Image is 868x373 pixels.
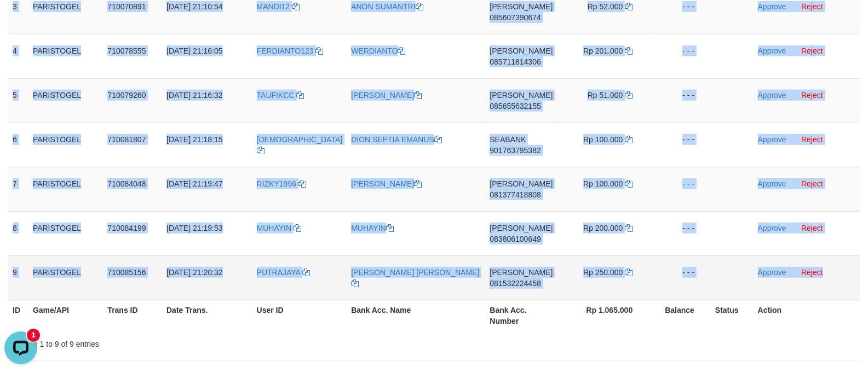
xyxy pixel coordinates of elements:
span: MUHAYIN [257,224,292,232]
span: Copy 085607390674 to clipboard [490,13,541,22]
a: WERDIANTO [351,46,405,55]
span: 710085156 [107,268,146,277]
td: - - - [649,211,711,255]
td: - - - [649,167,711,211]
a: Reject [801,2,823,11]
a: Copy 201000 to clipboard [625,46,633,55]
th: User ID [252,300,347,331]
span: Rp 100.000 [583,135,623,144]
td: PARISTOGEL [28,34,104,78]
button: Open LiveChat chat widget [4,4,37,37]
td: 5 [8,78,28,123]
a: MANDI12 [257,2,300,11]
span: Rp 52.000 [588,2,623,11]
a: Approve [758,268,786,277]
a: Reject [801,46,823,55]
span: [DATE] 21:19:47 [166,179,222,188]
td: PARISTOGEL [28,211,104,255]
a: Approve [758,91,786,100]
span: [DEMOGRAPHIC_DATA] [257,135,343,144]
div: new message indicator [27,2,40,15]
a: Copy 100000 to clipboard [625,179,633,188]
span: 710079260 [107,91,146,100]
th: Bank Acc. Name [347,300,485,331]
span: Copy 083806100649 to clipboard [490,235,541,243]
span: Copy 081532224458 to clipboard [490,279,541,288]
span: Rp 200.000 [583,224,623,232]
span: Copy 085655632155 to clipboard [490,102,541,110]
span: [PERSON_NAME] [490,91,553,100]
a: Copy 200000 to clipboard [625,224,633,232]
a: [PERSON_NAME] [351,179,422,188]
span: 710081807 [107,135,146,144]
span: PUTRAJAYA [257,268,301,277]
a: TAUFIKCC [257,91,304,100]
a: MUHAYIN [351,224,394,232]
td: PARISTOGEL [28,123,104,167]
span: 710084048 [107,179,146,188]
th: ID [8,300,28,331]
div: Showing 1 to 9 of 9 entries [8,334,353,349]
a: DION SEPTIA EMANUS [351,135,442,144]
a: [DEMOGRAPHIC_DATA] [257,135,343,155]
a: Reject [801,135,823,144]
span: [DATE] 21:10:54 [166,2,222,11]
span: RIZKY1996 [257,179,296,188]
span: Copy 901763795382 to clipboard [490,146,541,155]
span: MANDI12 [257,2,290,11]
span: [DATE] 21:18:15 [166,135,222,144]
a: Copy 100000 to clipboard [625,135,633,144]
a: Copy 52000 to clipboard [625,2,633,11]
span: Rp 100.000 [583,179,623,188]
th: Bank Acc. Number [485,300,560,331]
span: [DATE] 21:16:05 [166,46,222,55]
a: Approve [758,135,786,144]
a: FERDIANTO123 [257,46,324,55]
a: Copy 250000 to clipboard [625,268,633,277]
a: Reject [801,179,823,188]
td: 6 [8,123,28,167]
td: - - - [649,123,711,167]
span: [PERSON_NAME] [490,46,553,55]
span: [PERSON_NAME] [490,224,553,232]
span: [PERSON_NAME] [490,2,553,11]
td: - - - [649,255,711,300]
a: Approve [758,2,786,11]
td: PARISTOGEL [28,255,104,300]
th: Status [711,300,754,331]
td: PARISTOGEL [28,167,104,211]
span: FERDIANTO123 [257,46,314,55]
a: Reject [801,91,823,100]
a: [PERSON_NAME] [PERSON_NAME] [351,268,479,288]
span: 710084199 [107,224,146,232]
span: Rp 51.000 [588,91,623,100]
span: Copy 081377418808 to clipboard [490,190,541,199]
a: MUHAYIN [257,224,301,232]
td: 7 [8,167,28,211]
span: [DATE] 21:20:32 [166,268,222,277]
td: 8 [8,211,28,255]
a: RIZKY1996 [257,179,306,188]
a: Reject [801,224,823,232]
a: Approve [758,224,786,232]
a: Reject [801,268,823,277]
td: PARISTOGEL [28,78,104,123]
span: [DATE] 21:16:32 [166,91,222,100]
span: Rp 201.000 [583,46,623,55]
span: 710070891 [107,2,146,11]
span: SEABANK [490,135,526,144]
th: Action [754,300,860,331]
th: Date Trans. [162,300,252,331]
a: ANON SUMANTRI [351,2,423,11]
a: [PERSON_NAME] [351,91,422,100]
td: 9 [8,255,28,300]
th: Rp 1.065.000 [560,300,649,331]
span: 710078555 [107,46,146,55]
span: [PERSON_NAME] [490,179,553,188]
th: Trans ID [103,300,162,331]
span: Rp 250.000 [583,268,623,277]
span: TAUFIKCC [257,91,295,100]
td: - - - [649,78,711,123]
a: Approve [758,179,786,188]
span: [PERSON_NAME] [490,268,553,277]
